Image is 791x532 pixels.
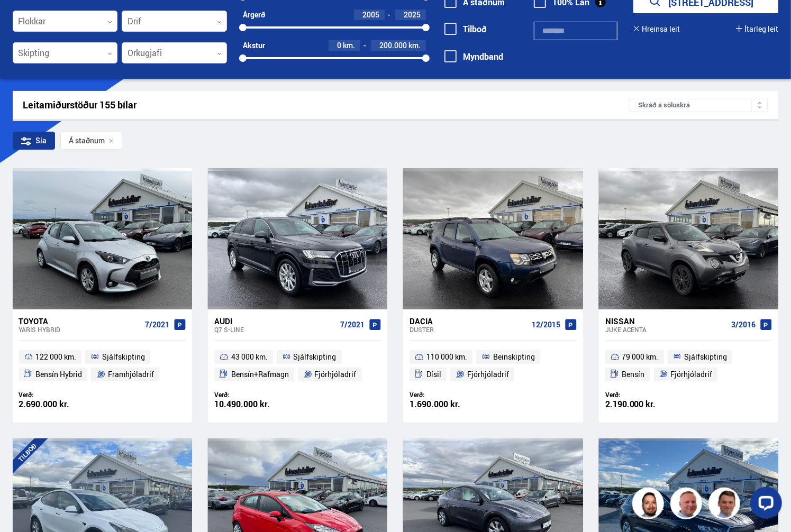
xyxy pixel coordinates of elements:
[444,52,503,61] label: Myndband
[69,136,105,145] span: Á staðnum
[605,326,727,333] div: Juke ACENTA
[19,316,141,326] div: Toyota
[605,391,689,399] div: Verð:
[410,391,493,399] div: Verð:
[379,40,407,50] span: 200.000
[35,368,82,381] span: Bensín Hybrid
[208,309,387,423] a: Audi Q7 S-LINE 7/2021 43 000 km. Sjálfskipting Bensín+Rafmagn Fjórhjóladrif Verð: 10.490.000 kr.
[19,326,141,333] div: Yaris HYBRID
[214,391,298,399] div: Verð:
[736,25,778,33] button: Ítarleg leit
[294,351,337,363] span: Sjálfskipting
[145,320,169,329] span: 7/2021
[337,40,341,50] span: 0
[670,368,712,381] span: Fjórhjóladrif
[444,24,487,34] label: Tilboð
[214,326,336,333] div: Q7 S-LINE
[532,320,560,329] span: 12/2015
[23,99,630,111] div: Leitarniðurstöður 155 bílar
[630,98,768,112] div: Skráð á söluskrá
[731,320,756,329] span: 3/2016
[231,351,268,363] span: 43 000 km.
[622,368,645,381] span: Bensín
[243,41,265,50] div: Akstur
[622,351,659,363] span: 79 000 km.
[410,400,493,409] div: 1.690.000 kr.
[403,309,583,423] a: Dacia Duster 12/2015 110 000 km. Beinskipting Dísil Fjórhjóladrif Verð: 1.690.000 kr.
[343,41,355,50] span: km.
[13,132,55,150] div: Sía
[404,10,421,20] span: 2025
[467,368,509,381] span: Fjórhjóladrif
[408,41,421,50] span: km.
[214,316,336,326] div: Audi
[35,351,76,363] span: 122 000 km.
[362,10,379,20] span: 2005
[340,320,365,329] span: 7/2021
[19,400,103,409] div: 2.690.000 kr.
[19,391,103,399] div: Verð:
[742,483,786,527] iframe: LiveChat chat widget
[672,489,704,521] img: siFngHWaQ9KaOqBr.png
[108,368,154,381] span: Framhjóladrif
[493,351,535,363] span: Beinskipting
[605,400,689,409] div: 2.190.000 kr.
[684,351,727,363] span: Sjálfskipting
[426,351,467,363] span: 110 000 km.
[426,368,441,381] span: Dísil
[634,489,666,521] img: nhp88E3Fdnt1Opn2.png
[710,489,742,521] img: FbJEzSuNWCJXmdc-.webp
[243,11,265,19] div: Árgerð
[410,316,527,326] div: Dacia
[315,368,357,381] span: Fjórhjóladrif
[231,368,289,381] span: Bensín+Rafmagn
[102,351,145,363] span: Sjálfskipting
[13,309,192,423] a: Toyota Yaris HYBRID 7/2021 122 000 km. Sjálfskipting Bensín Hybrid Framhjóladrif Verð: 2.690.000 kr.
[633,25,680,33] button: Hreinsa leit
[410,326,527,333] div: Duster
[605,316,727,326] div: Nissan
[599,309,778,423] a: Nissan Juke ACENTA 3/2016 79 000 km. Sjálfskipting Bensín Fjórhjóladrif Verð: 2.190.000 kr.
[214,400,298,409] div: 10.490.000 kr.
